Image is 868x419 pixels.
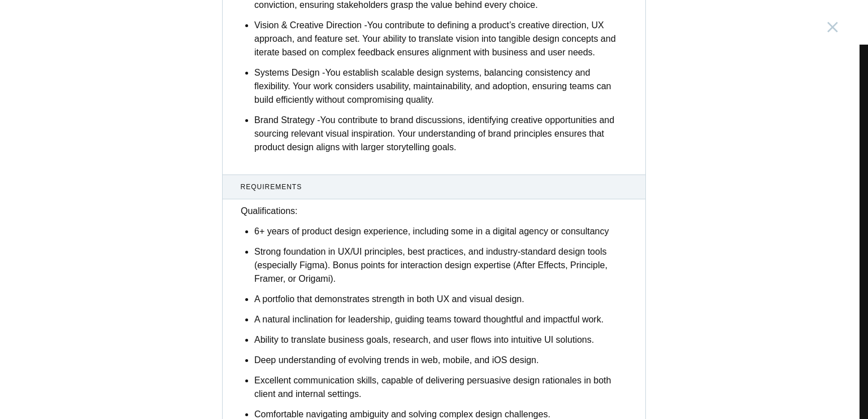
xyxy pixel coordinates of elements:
span: A portfolio that demonstrates strength in both UX and visual design. [254,294,524,304]
span: Strong foundation in UX/UI principles, best practices, and industry-standard design tools (especi... [254,247,607,283]
span: Deep understanding of evolving trends in web, mobile, and iOS design. [254,355,539,365]
span: Comfortable navigating ambiguity and solving complex design challenges. [254,409,550,419]
span: Excellent communication skills, capable of delivering persuasive design rationales in both client... [254,376,611,399]
span: 6+ years of product design experience, including some in a digital agency or consultancy [254,226,609,236]
span: Brand Strategy - [254,115,320,125]
span: You contribute to brand discussions, identifying creative opportunities and sourcing relevant vis... [254,115,614,152]
span: Requirements [241,182,628,192]
span: Ability to translate business goals, research, and user flows into intuitive UI solutions. [254,335,594,344]
span: Systems Design - [254,68,325,77]
span: A natural inclination for leadership, guiding teams toward thoughtful and impactful work. [254,315,604,324]
span: Vision & Creative Direction - [254,20,367,30]
span: You contribute to defining a product’s creative direction, UX approach, and feature set. Your abi... [254,20,616,57]
span: Qualifications: [241,206,298,216]
span: You establish scalable design systems, balancing consistency and flexibility. Your work considers... [254,68,611,104]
